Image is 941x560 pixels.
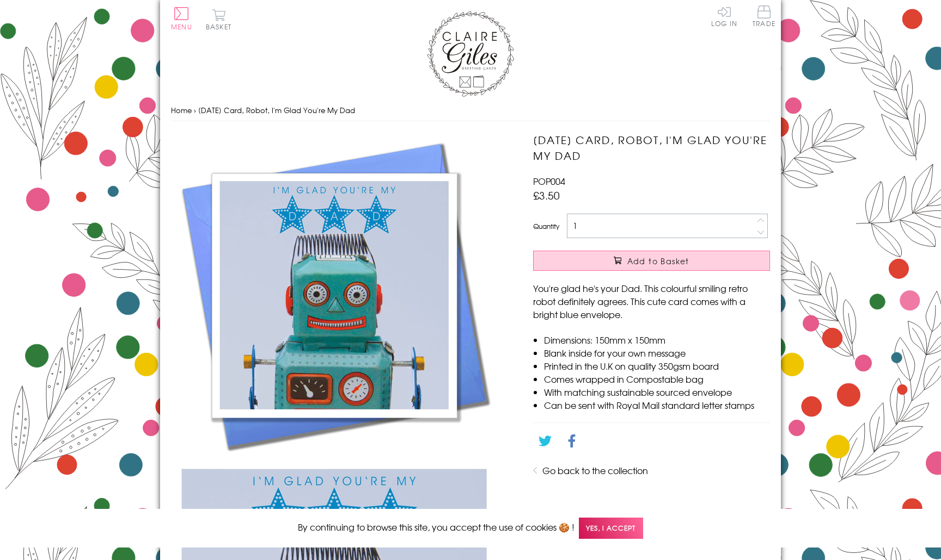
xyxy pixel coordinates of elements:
[579,518,643,539] span: Yes, I accept
[171,99,770,122] nav: breadcrumbs
[171,132,498,458] img: Father's Day Card, Robot, I'm Glad You're My Dad
[533,188,560,203] span: £3.50
[533,221,559,231] label: Quantity
[204,9,234,30] button: Basket
[171,7,192,30] button: Menu
[544,346,770,359] li: Blank inside for your own message
[753,5,775,27] span: Trade
[544,385,770,399] li: With matching sustainable sourced envelope
[544,399,770,412] li: Can be sent with Royal Mail standard letter stamps
[194,105,196,115] span: ›
[542,464,648,477] a: Go back to the collection
[533,251,770,271] button: Add to Basket
[171,22,192,32] span: Menu
[544,333,770,346] li: Dimensions: 150mm x 150mm
[544,359,770,372] li: Printed in the U.K on quality 350gsm board
[544,372,770,385] li: Comes wrapped in Compostable bag
[171,105,192,115] a: Home
[753,5,775,29] a: Trade
[533,175,565,188] span: POP004
[198,105,355,115] span: [DATE] Card, Robot, I'm Glad You're My Dad
[711,5,737,27] a: Log In
[427,11,514,97] img: Claire Giles Greetings Cards
[627,256,689,266] span: Add to Basket
[533,132,770,164] h1: [DATE] Card, Robot, I'm Glad You're My Dad
[533,282,770,321] p: You're glad he's your Dad. This colourful smiling retro robot definitely agrees. This cute card c...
